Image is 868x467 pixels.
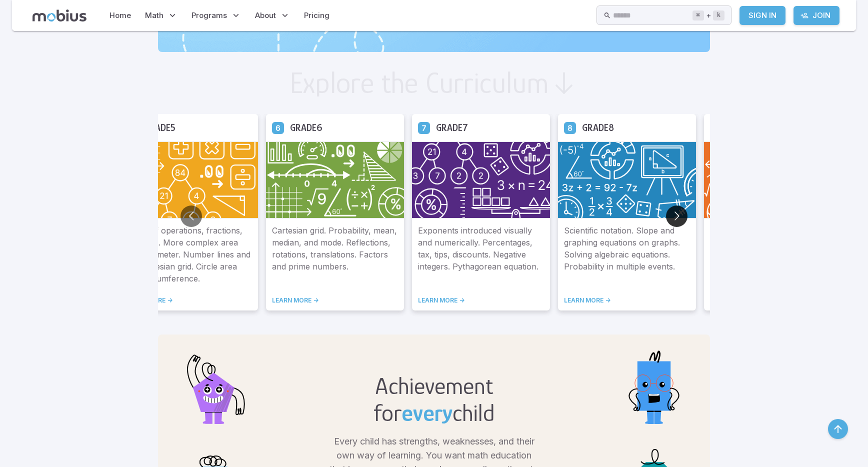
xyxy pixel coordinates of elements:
img: Grade 7 [412,141,550,218]
div: + [692,9,724,21]
button: Go to previous slide [180,205,202,227]
kbd: k [713,10,724,20]
img: pentagon.svg [174,346,254,426]
a: Grade 8 [564,121,576,133]
h5: Grade 7 [436,120,468,135]
span: About [255,10,276,21]
p: Cartesian grid. Probability, mean, median, and mode. Reflections, rotations, translations. Factor... [272,224,398,284]
h5: Grade 5 [144,120,175,135]
img: Grade 6 [266,141,404,218]
a: LEARN MORE -> [126,296,252,304]
a: Pricing [301,4,332,27]
a: LEARN MORE -> [564,296,690,304]
a: Grade 6 [272,121,284,133]
a: Home [106,4,134,27]
span: every [401,399,452,426]
p: Order of operations, fractions, decimals. More complex area and perimeter. Number lines and the c... [126,224,252,284]
h2: Explore the Curriculum [289,68,549,98]
img: Grade 8 [558,141,696,218]
span: Programs [191,10,227,21]
h2: Achievement [373,372,495,399]
kbd: ⌘ [692,10,704,20]
h2: for child [373,399,495,426]
img: rectangle.svg [614,346,694,426]
a: LEARN MORE -> [418,296,544,304]
a: LEARN MORE -> [272,296,398,304]
a: Sign In [739,6,785,25]
img: Grade 9 [704,141,842,218]
h5: Grade 8 [582,120,614,135]
span: Math [145,10,163,21]
h5: Grade 6 [290,120,322,135]
img: Grade 5 [120,141,258,218]
button: Go to next slide [666,205,687,227]
p: Scientific notation. Slope and graphing equations on graphs. Solving algebraic equations. Probabi... [564,224,690,284]
p: Exponents introduced visually and numerically. Percentages, tax, tips, discounts. Negative intege... [418,224,544,284]
a: Grade 7 [418,121,430,133]
a: Join [793,6,839,25]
